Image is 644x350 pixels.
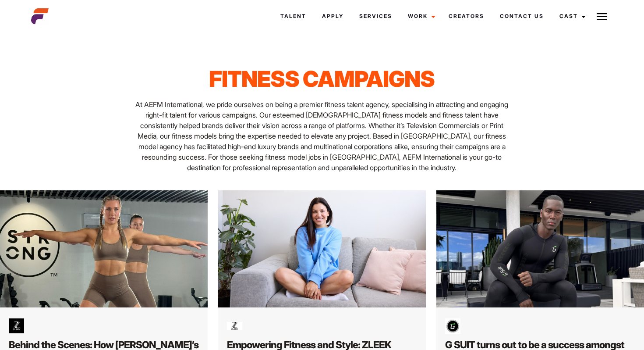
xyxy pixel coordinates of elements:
[31,7,49,25] img: cropped-aefm-brand-fav-22-square.png
[314,4,351,28] a: Apply
[400,4,441,28] a: Work
[597,11,607,22] img: Burger icon
[492,4,552,28] a: Contact Us
[272,4,314,28] a: Talent
[441,4,492,28] a: Creators
[227,318,242,334] img: Shopify_logo_6906e8dd ff93 4dc8 8207 54bfa2bace6a
[130,99,514,173] p: At AEFM International, we pride ourselves on being a premier fitness talent agency, specialising ...
[351,4,400,28] a: Services
[218,190,426,307] img: 1@3x 3 scaled
[445,318,460,334] img: images 3
[552,4,591,28] a: Cast
[436,190,644,307] img: 1@3x 21 scaled
[130,66,514,92] h1: Fitness Campaigns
